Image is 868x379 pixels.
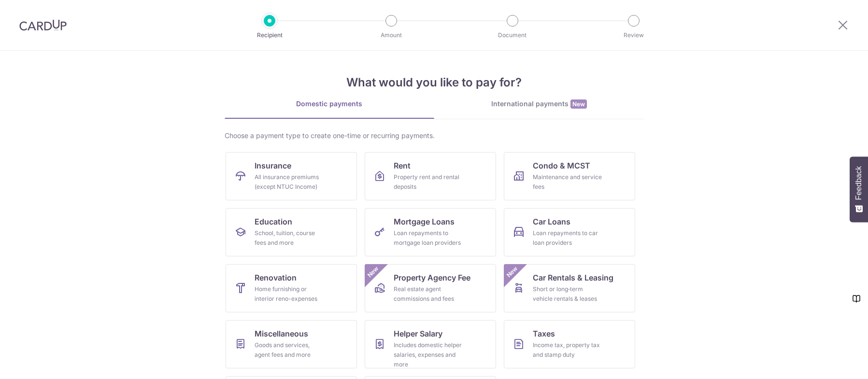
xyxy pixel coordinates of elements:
a: InsuranceAll insurance premiums (except NTUC Income) [226,152,357,200]
div: All insurance premiums (except NTUC Income) [255,172,324,192]
span: Condo & MCST [533,160,590,171]
span: Helper Salary [394,328,442,339]
a: RentProperty rent and rental deposits [365,152,496,200]
span: Renovation [255,272,297,283]
span: Car Rentals & Leasing [533,272,613,283]
p: Review [598,30,669,40]
p: Recipient [234,30,305,40]
span: Miscellaneous [255,328,308,339]
iframe: Opens a widget where you can find more information [806,350,858,374]
div: Property rent and rental deposits [394,172,463,192]
a: Car Rentals & LeasingShort or long‑term vehicle rentals & leasesNew [504,264,635,312]
a: Helper SalaryIncludes domestic helper salaries, expenses and more [365,320,496,368]
a: Property Agency FeeReal estate agent commissions and feesNew [365,264,496,312]
span: New [365,264,381,280]
a: Mortgage LoansLoan repayments to mortgage loan providers [365,208,496,256]
span: Taxes [533,328,555,339]
a: RenovationHome furnishing or interior reno-expenses [226,264,357,312]
div: Loan repayments to car loan providers [533,228,602,248]
div: Short or long‑term vehicle rentals & leases [533,284,602,304]
span: Feedback [854,166,863,200]
span: Education [255,216,292,227]
span: Property Agency Fee [394,272,470,283]
a: Car LoansLoan repayments to car loan providers [504,208,635,256]
a: EducationSchool, tuition, course fees and more [226,208,357,256]
div: Maintenance and service fees [533,172,602,192]
div: Goods and services, agent fees and more [255,340,324,360]
span: Car Loans [533,216,570,227]
button: Feedback - Show survey [850,156,868,222]
div: Choose a payment type to create one-time or recurring payments. [225,131,644,140]
p: Document [477,30,548,40]
div: Home furnishing or interior reno-expenses [255,284,324,304]
div: Income tax, property tax and stamp duty [533,340,602,360]
div: Includes domestic helper salaries, expenses and more [394,340,463,369]
span: Insurance [255,160,291,171]
img: CardUp [19,19,67,31]
span: Mortgage Loans [394,216,455,227]
span: New [570,99,587,109]
div: Real estate agent commissions and fees [394,284,463,304]
div: Loan repayments to mortgage loan providers [394,228,463,248]
div: International payments [434,99,644,109]
div: Domestic payments [225,99,434,109]
p: Amount [356,30,427,40]
span: New [504,264,520,280]
div: School, tuition, course fees and more [255,228,324,248]
span: Rent [394,160,411,171]
a: MiscellaneousGoods and services, agent fees and more [226,320,357,368]
h4: What would you like to pay for? [225,74,644,91]
a: Condo & MCSTMaintenance and service fees [504,152,635,200]
a: TaxesIncome tax, property tax and stamp duty [504,320,635,368]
